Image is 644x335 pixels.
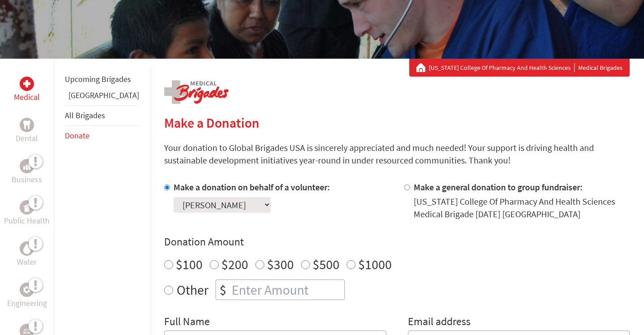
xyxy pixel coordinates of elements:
[16,132,38,145] p: Dental
[414,195,630,220] div: [US_STATE] College Of Pharmacy And Health Sciences Medical Brigade [DATE] [GEOGRAPHIC_DATA]
[177,279,208,300] label: Other
[14,91,40,103] p: Medical
[174,181,330,193] label: Make a donation on behalf of a volunteer:
[65,74,131,84] a: Upcoming Brigades
[313,256,339,273] label: $500
[23,80,30,87] img: Medical
[164,80,229,104] img: logo-medical.png
[4,215,50,227] p: Public Health
[20,241,34,256] div: Water
[414,181,583,193] label: Make a general donation to group fundraiser:
[4,200,50,227] a: Public HealthPublic Health
[358,256,392,273] label: $1000
[14,77,40,103] a: MedicalMedical
[164,142,630,167] p: Your donation to Global Brigades USA is sincerely appreciated and much needed! Your support is dr...
[7,297,47,309] p: Engineering
[416,63,623,72] div: Medical Brigades
[230,280,344,300] input: Enter Amount
[20,200,34,215] div: Public Health
[65,126,139,146] li: Donate
[20,283,34,297] div: Engineering
[164,314,210,331] label: Full Name
[16,118,38,145] a: DentalDental
[23,286,30,293] img: Engineering
[176,256,203,273] label: $100
[20,118,34,132] div: Dental
[12,173,42,186] p: Business
[65,69,139,89] li: Upcoming Brigades
[17,241,37,268] a: WaterWater
[7,283,47,309] a: EngineeringEngineering
[65,89,139,105] li: Panama
[20,159,34,173] div: Business
[65,130,89,141] a: Donate
[164,115,630,131] h2: Make a Donation
[65,110,105,120] a: All Brigades
[68,90,139,100] a: [GEOGRAPHIC_DATA]
[429,63,575,72] a: [US_STATE] College Of Pharmacy And Health Sciences
[23,120,30,129] img: Dental
[17,256,37,268] p: Water
[164,235,630,249] h4: Donation Amount
[65,105,139,126] li: All Brigades
[23,328,30,334] img: Legal Empowerment
[23,163,30,170] img: Business
[221,256,248,273] label: $200
[12,159,42,186] a: BusinessBusiness
[23,243,30,253] img: Water
[23,203,30,212] img: Public Health
[216,280,230,300] div: $
[267,256,294,273] label: $300
[20,77,34,91] div: Medical
[408,314,470,331] label: Email address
